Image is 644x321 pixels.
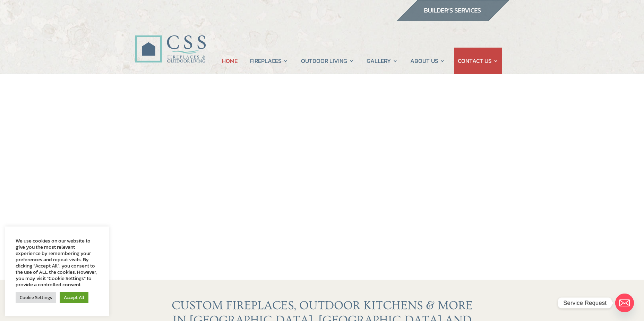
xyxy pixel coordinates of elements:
a: Cookie Settings [16,292,56,303]
img: CSS Fireplaces & Outdoor Living (Formerly Construction Solutions & Supply)- Jacksonville Ormond B... [135,16,206,66]
div: We use cookies on our website to give you the most relevant experience by remembering your prefer... [16,238,99,288]
a: builder services construction supply [396,14,509,23]
a: CONTACT US [458,48,498,74]
a: ABOUT US [410,48,445,74]
a: OUTDOOR LIVING [301,48,354,74]
a: GALLERY [367,48,398,74]
a: HOME [222,48,238,74]
a: Accept All [60,292,88,303]
a: Email [615,294,634,312]
a: FIREPLACES [250,48,288,74]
